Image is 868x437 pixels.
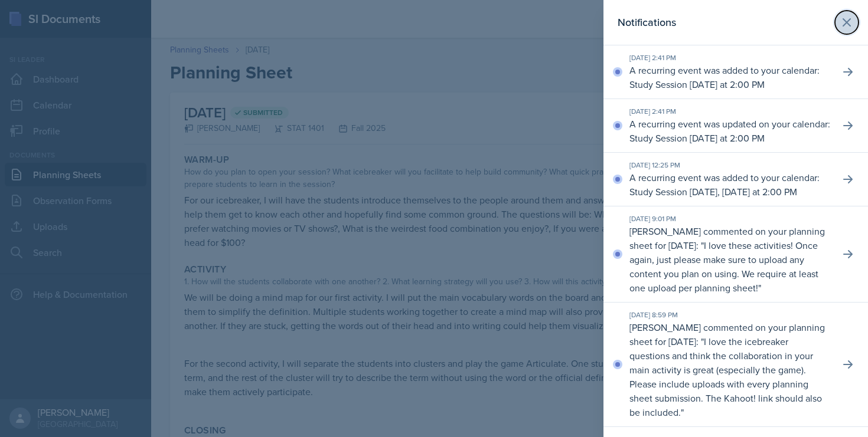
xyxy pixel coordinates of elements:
[629,160,830,170] div: [DATE] 12:25 PM
[629,224,830,295] p: [PERSON_NAME] commented on your planning sheet for [DATE]: " "
[629,320,830,419] p: [PERSON_NAME] commented on your planning sheet for [DATE]: " "
[629,63,830,91] p: A recurring event was added to your calendar: Study Session [DATE] at 2:00 PM
[618,14,676,31] h2: Notifications
[629,335,822,419] p: I love the icebreaker questions and think the collaboration in your main activity is great (espec...
[629,170,830,199] p: A recurring event was added to your calendar: Study Session [DATE], [DATE] at 2:00 PM
[629,213,830,224] div: [DATE] 9:01 PM
[629,117,830,145] p: A recurring event was updated on your calendar: Study Session [DATE] at 2:00 PM
[629,239,818,294] p: I love these activities! Once again, just please make sure to upload any content you plan on usin...
[629,52,830,63] div: [DATE] 2:41 PM
[629,106,830,117] div: [DATE] 2:41 PM
[629,310,830,320] div: [DATE] 8:59 PM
